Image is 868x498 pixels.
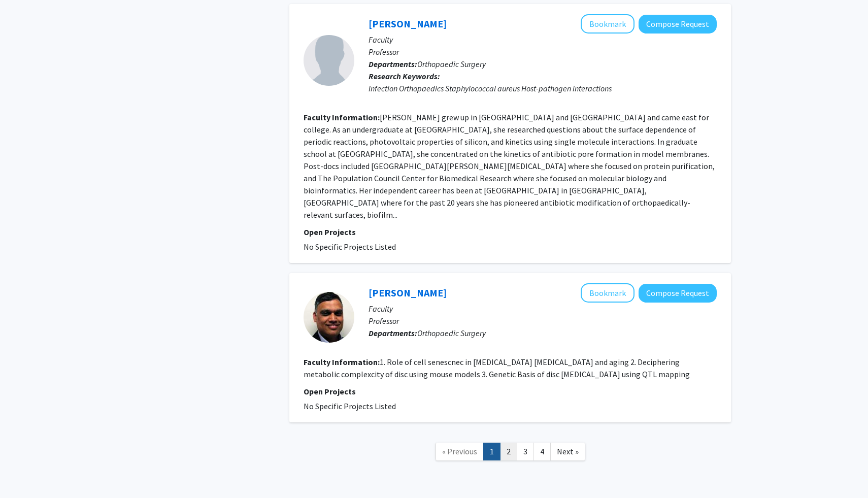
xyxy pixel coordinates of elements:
[417,59,486,69] span: Orthopaedic Surgery
[304,385,717,397] p: Open Projects
[557,446,579,456] span: Next »
[533,443,551,460] a: 4
[369,46,717,58] p: Professor
[289,433,731,474] nav: Page navigation
[304,112,380,122] b: Faculty Information:
[369,71,440,81] b: Research Keywords:
[581,283,635,303] button: Add Makarand Risbud to Bookmarks
[369,59,417,69] b: Departments:
[304,357,690,379] fg-read-more: 1. Role of cell senescnec in [MEDICAL_DATA] [MEDICAL_DATA] and aging 2. Deciphering metabolic com...
[369,328,417,338] b: Departments:
[369,17,447,30] a: [PERSON_NAME]
[369,34,717,46] p: Faculty
[304,226,717,238] p: Open Projects
[369,82,717,94] div: Infection Orthopaedics Staphylococcal aureus Host-pathogen interactions
[8,452,43,490] iframe: Chat
[304,401,396,411] span: No Specific Projects Listed
[550,443,585,460] a: Next
[442,446,477,456] span: « Previous
[304,357,380,367] b: Faculty Information:
[639,284,717,303] button: Compose Request to Makarand Risbud
[304,242,396,252] span: No Specific Projects Listed
[417,328,486,338] span: Orthopaedic Surgery
[483,443,500,460] a: 1
[369,286,447,299] a: [PERSON_NAME]
[436,443,484,460] a: Previous Page
[369,303,717,315] p: Faculty
[369,315,717,327] p: Professor
[639,15,717,34] button: Compose Request to Noreen Hickok
[517,443,534,460] a: 3
[500,443,517,460] a: 2
[581,14,635,34] button: Add Noreen Hickok to Bookmarks
[304,112,715,220] fg-read-more: [PERSON_NAME] grew up in [GEOGRAPHIC_DATA] and [GEOGRAPHIC_DATA] and came east for college. As an...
